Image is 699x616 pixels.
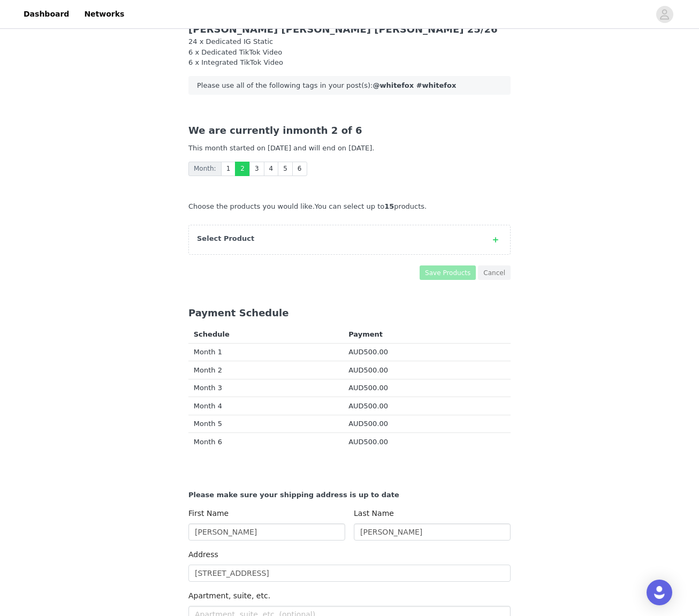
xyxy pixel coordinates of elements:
[188,144,374,152] span: This month started on [DATE] and will end on [DATE].
[188,125,362,136] span: month 2 of 6
[348,384,388,392] span: AUD500.00
[188,550,218,559] label: Address
[188,306,511,320] div: Payment Schedule
[188,509,229,518] label: First Name
[188,125,293,136] span: We are currently in
[384,202,394,210] strong: 15
[292,162,307,176] a: 6
[78,2,131,26] a: Networks
[188,565,511,582] input: Address
[188,397,343,415] td: Month 4
[17,2,75,26] a: Dashboard
[348,348,388,356] span: AUD500.00
[348,402,388,410] span: AUD500.00
[188,36,511,68] div: 24 x Dedicated IG Static 6 x Dedicated TikTok Video 6 x Integrated TikTok Video
[197,234,254,242] strong: Select Product
[348,420,388,428] span: AUD500.00
[188,201,511,212] p: Choose the products you would like.
[343,325,511,343] th: Payment
[420,265,476,280] button: Save Products
[188,415,343,433] td: Month 5
[249,162,264,176] a: 3
[278,162,293,176] a: 5
[188,490,511,500] div: Please make sure your shipping address is up to date
[188,343,343,361] td: Month 1
[188,433,343,451] td: Month 6
[478,265,511,280] button: Cancel
[354,509,394,518] label: Last Name
[188,361,343,379] td: Month 2
[188,24,497,35] span: [PERSON_NAME] [PERSON_NAME] [PERSON_NAME] 25/26
[188,591,270,600] label: Apartment, suite, etc.
[235,162,250,176] a: 2
[188,379,343,397] td: Month 3
[315,202,427,210] span: You can select up to products.
[373,81,456,89] strong: @whitefox #whitefox
[264,162,279,176] a: 4
[348,438,388,446] span: AUD500.00
[188,325,343,343] th: Schedule
[659,6,670,23] div: avatar
[188,76,511,95] div: Please use all of the following tags in your post(s):
[647,580,672,605] div: Open Intercom Messenger
[348,366,388,374] span: AUD500.00
[221,162,236,176] a: 1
